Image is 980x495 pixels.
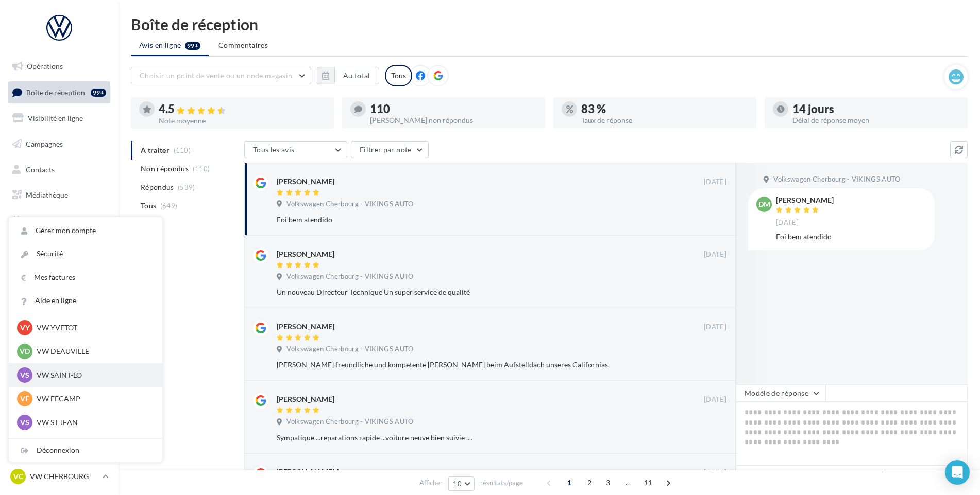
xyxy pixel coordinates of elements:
[37,417,150,428] p: VW ST JEAN
[9,242,162,266] a: Sécurité
[370,117,537,124] div: [PERSON_NAME] non répondus
[277,433,660,443] div: Sympatique ...reparations rapide ...voiture neuve bien suivie ....
[453,480,462,488] span: 10
[26,165,55,173] span: Contacts
[28,114,83,122] span: Visibilité en ligne
[792,103,959,115] div: 14 jours
[286,272,413,281] span: Volkswagen Cherbourg - VIKINGS AUTO
[6,210,112,232] a: Calendrier
[160,202,178,210] span: (649)
[286,417,413,427] span: Volkswagen Cherbourg - VIKINGS AUTO
[178,183,195,191] span: (539)
[20,323,30,333] span: VY
[193,165,210,173] span: (110)
[385,65,412,86] div: Tous
[704,468,726,478] span: [DATE]
[704,395,726,404] span: [DATE]
[620,474,636,491] span: ...
[131,16,968,32] div: Boîte de réception
[9,439,162,462] div: Déconnexion
[140,71,292,80] span: Choisir un point de vente ou un code magasin
[370,103,537,115] div: 110
[640,474,657,491] span: 11
[26,216,60,225] span: Calendrier
[776,218,799,227] span: [DATE]
[277,176,334,187] div: [PERSON_NAME]
[244,141,347,158] button: Tous les avis
[317,67,379,84] button: Au total
[581,117,748,124] div: Taux de réponse
[277,467,352,477] div: [PERSON_NAME]-horn
[277,215,660,225] div: Foi bem atendido
[600,474,616,491] span: 3
[27,62,63,70] span: Opérations
[561,474,578,491] span: 1
[581,103,748,115] div: 83 %
[277,287,660,297] div: Un nouveau Directeur Technique Un super service de qualité
[26,190,68,199] span: Médiathèque
[776,232,926,242] div: Foi bem atendido
[20,370,29,380] span: VS
[26,139,63,148] span: Campagnes
[581,474,598,491] span: 2
[30,471,98,482] p: VW CHERBOURG
[8,467,110,486] a: VC VW CHERBOURG
[277,249,334,259] div: [PERSON_NAME]
[20,394,29,404] span: VF
[277,322,334,332] div: [PERSON_NAME]
[6,184,112,206] a: Médiathèque
[736,384,825,402] button: Modèle de réponse
[277,394,334,404] div: [PERSON_NAME]
[6,133,112,155] a: Campagnes
[141,182,174,192] span: Répondus
[9,289,162,312] a: Aide en ligne
[91,89,106,97] div: 99+
[704,323,726,332] span: [DATE]
[9,266,162,289] a: Mes factures
[419,478,443,488] span: Afficher
[218,40,268,50] span: Commentaires
[141,201,156,211] span: Tous
[704,250,726,259] span: [DATE]
[6,159,112,181] a: Contacts
[9,219,162,242] a: Gérer mon compte
[758,199,770,209] span: DM
[773,175,900,184] span: Volkswagen Cherbourg - VIKINGS AUTO
[20,346,30,357] span: VD
[448,476,475,491] button: 10
[277,360,660,370] div: [PERSON_NAME] freundliche und kompetente [PERSON_NAME] beim Aufstelldach unseres Californias.
[6,108,112,129] a: Visibilité en ligne
[37,370,150,380] p: VW SAINT-LO
[6,270,112,300] a: Campagnes DataOnDemand
[704,178,726,187] span: [DATE]
[37,346,150,357] p: VW DEAUVILLE
[351,141,429,158] button: Filtrer par note
[159,117,326,125] div: Note moyenne
[6,81,112,103] a: Boîte de réception99+
[159,103,326,115] div: 4.5
[37,394,150,404] p: VW FECAMP
[131,67,311,84] button: Choisir un point de vente ou un code magasin
[480,478,523,488] span: résultats/page
[6,236,112,266] a: PLV et print personnalisable
[37,323,150,333] p: VW YVETOT
[253,145,295,154] span: Tous les avis
[13,471,23,482] span: VC
[334,67,379,84] button: Au total
[6,56,112,77] a: Opérations
[141,164,189,174] span: Non répondus
[286,200,413,209] span: Volkswagen Cherbourg - VIKINGS AUTO
[792,117,959,124] div: Délai de réponse moyen
[945,460,970,485] div: Open Intercom Messenger
[286,345,413,354] span: Volkswagen Cherbourg - VIKINGS AUTO
[776,197,834,204] div: [PERSON_NAME]
[20,417,29,428] span: VS
[26,87,85,96] span: Boîte de réception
